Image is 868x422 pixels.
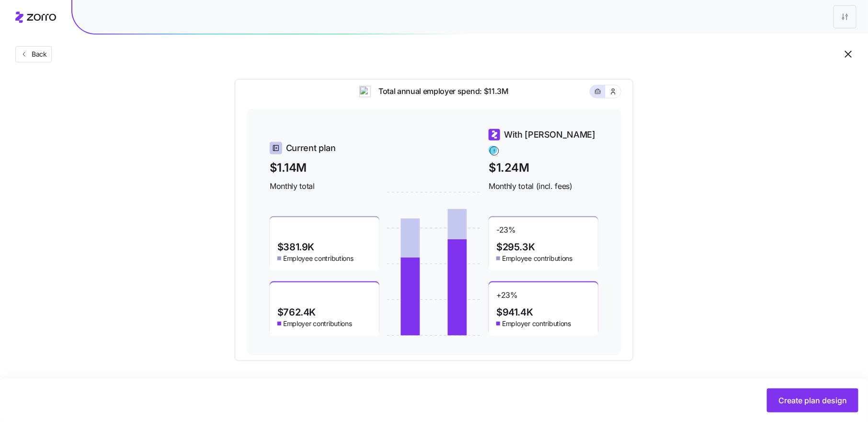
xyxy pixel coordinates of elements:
span: $762.4K [277,307,316,317]
button: Back [15,46,52,62]
span: $381.9K [277,242,314,252]
span: Back [28,49,47,59]
span: $295.3K [496,242,535,252]
span: $941.4K [496,307,533,317]
span: $1.14M [270,159,379,176]
span: Monthly total (incl. fees) [489,180,598,192]
span: Employer contributions [283,319,352,328]
span: Monthly total [270,180,379,192]
span: Create plan design [778,395,847,406]
span: With [PERSON_NAME] [504,128,595,141]
span: $1.24M [489,159,598,176]
button: Create plan design [767,388,858,412]
span: Employer contributions [502,319,571,328]
img: ai-icon.png [359,86,371,97]
span: -23 % [496,225,516,240]
span: Current plan [286,141,336,155]
span: + 23 % [496,290,518,305]
span: Employee contributions [502,254,572,263]
span: Employee contributions [283,254,354,263]
span: Total annual employer spend: $11.3M [371,85,509,97]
